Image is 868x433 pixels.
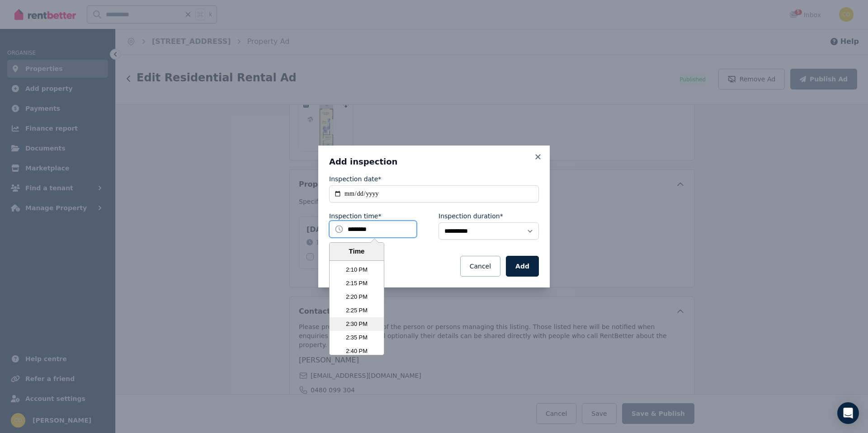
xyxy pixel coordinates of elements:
ul: Time [330,261,384,355]
h3: Add inspection [329,156,539,167]
button: Add [506,256,539,277]
div: Open Intercom Messenger [837,402,859,424]
label: Inspection time* [329,212,381,221]
li: 2:20 PM [330,290,384,304]
li: 2:30 PM [330,317,384,331]
li: 2:10 PM [330,263,384,277]
li: 2:25 PM [330,304,384,317]
li: 2:40 PM [330,344,384,358]
div: Time [332,246,382,257]
label: Inspection duration* [439,212,503,221]
li: 2:35 PM [330,331,384,344]
label: Inspection date* [329,174,381,184]
li: 2:15 PM [330,277,384,290]
button: Cancel [460,256,500,277]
